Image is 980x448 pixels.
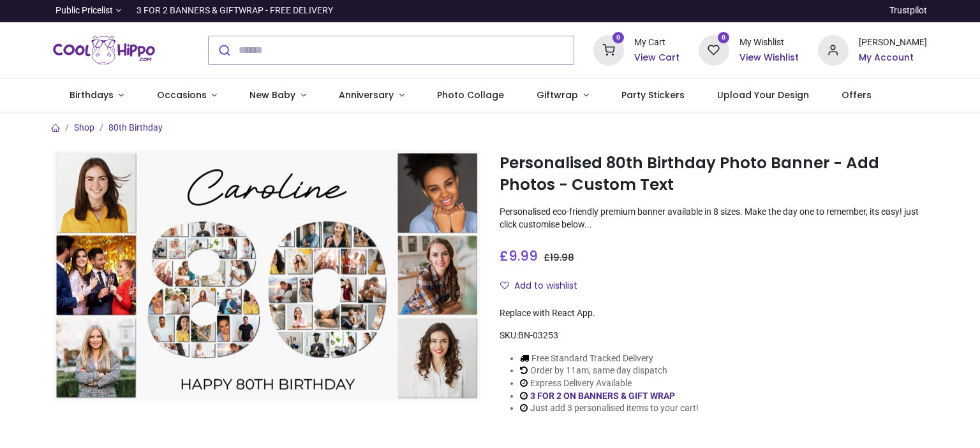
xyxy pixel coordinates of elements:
[518,330,558,340] span: BN-03253
[859,36,927,49] div: [PERSON_NAME]
[859,52,927,64] a: My Account
[157,89,207,101] span: Occasions
[53,33,155,68] img: Cool Hippo
[339,89,394,101] span: Anniversary
[509,247,538,265] span: 9.99
[140,79,234,112] a: Occasions
[108,122,163,133] a: 80th Birthday
[520,402,699,415] li: Just add 3 personalised items to your cart!
[322,79,420,112] a: Anniversary
[137,4,333,17] div: 3 FOR 2 BANNERS & GIFTWRAP - FREE DELIVERY
[889,4,927,17] a: Trustpilot
[53,79,140,112] a: Birthdays
[621,89,685,101] span: Party Stickers
[234,79,323,112] a: New Baby
[437,89,504,101] span: Photo Collage
[520,352,699,365] li: Free Standard Tracked Delivery
[717,89,809,101] span: Upload Your Design
[56,4,113,17] span: Public Pricelist
[699,44,729,54] a: 0
[634,52,679,64] a: View Cart
[739,36,799,49] div: My Wishlist
[842,89,872,101] span: Offers
[739,52,799,64] a: View Wishlist
[53,33,155,68] a: Logo of Cool Hippo
[544,251,574,264] span: £
[612,32,625,44] sup: 0
[500,281,509,290] i: Add to wishlist
[593,44,624,54] a: 0
[249,89,295,101] span: New Baby
[500,206,927,231] p: Personalised eco-friendly premium banner available in 8 sizes. Make the day one to remember, its ...
[530,391,675,401] a: 3 FOR 2 ON BANNERS & GIFT WRAP
[500,329,927,342] div: SKU:
[537,89,578,101] span: Giftwrap
[53,150,480,401] img: Personalised 80th Birthday Photo Banner - Add Photos - Custom Text
[634,36,679,49] div: My Cart
[500,275,588,297] button: Add to wishlistAdd to wishlist
[209,36,239,64] button: Submit
[500,307,927,320] div: Replace with React App.
[520,377,699,390] li: Express Delivery Available
[500,152,927,196] h1: Personalised 80th Birthday Photo Banner - Add Photos - Custom Text
[74,122,94,133] a: Shop
[500,247,538,265] span: £
[520,365,699,377] li: Order by 11am, same day dispatch
[718,32,730,44] sup: 0
[520,79,605,112] a: Giftwrap
[53,4,121,17] a: Public Pricelist
[550,251,574,264] span: 19.98
[70,89,114,101] span: Birthdays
